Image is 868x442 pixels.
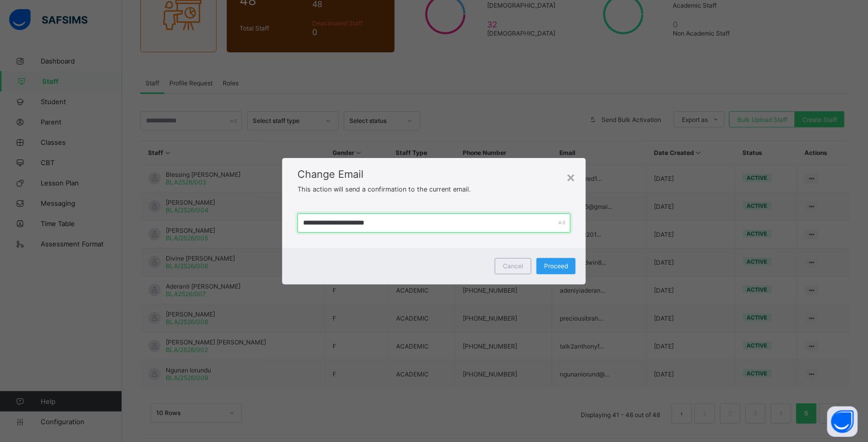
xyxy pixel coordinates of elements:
span: This action will send a confirmation to the current email. [297,185,471,193]
button: Open asap [827,406,858,437]
span: Change Email [297,168,571,180]
div: × [566,168,576,185]
span: Proceed [544,262,568,270]
span: Cancel [503,262,523,270]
